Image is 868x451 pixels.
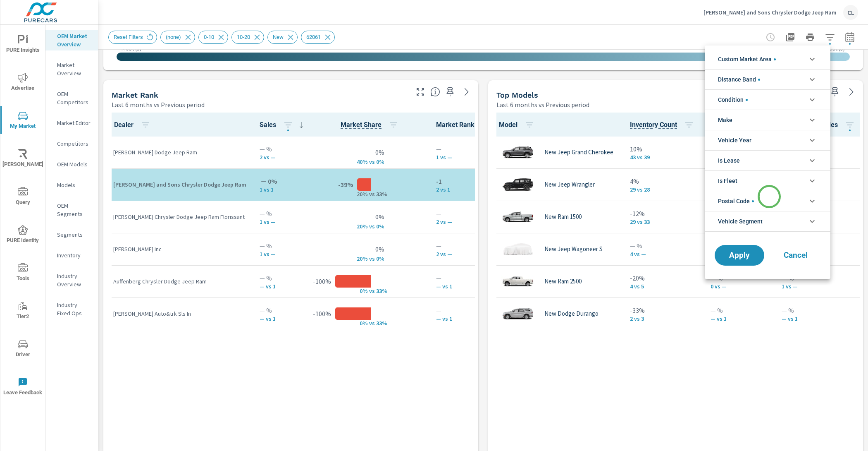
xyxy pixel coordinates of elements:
[718,151,740,170] span: Is Lease
[779,252,812,259] span: Cancel
[718,171,737,191] span: Is Fleet
[718,90,748,110] span: Condition
[718,49,776,69] span: Custom Market Area
[718,130,751,150] span: Vehicle Year
[705,46,830,235] ul: filter options
[771,245,820,266] button: Cancel
[715,245,764,266] button: Apply
[718,110,732,130] span: Make
[718,70,760,89] span: Distance Band
[718,191,754,211] span: Postal Code
[723,252,756,259] span: Apply
[718,211,763,231] span: Vehicle Segment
